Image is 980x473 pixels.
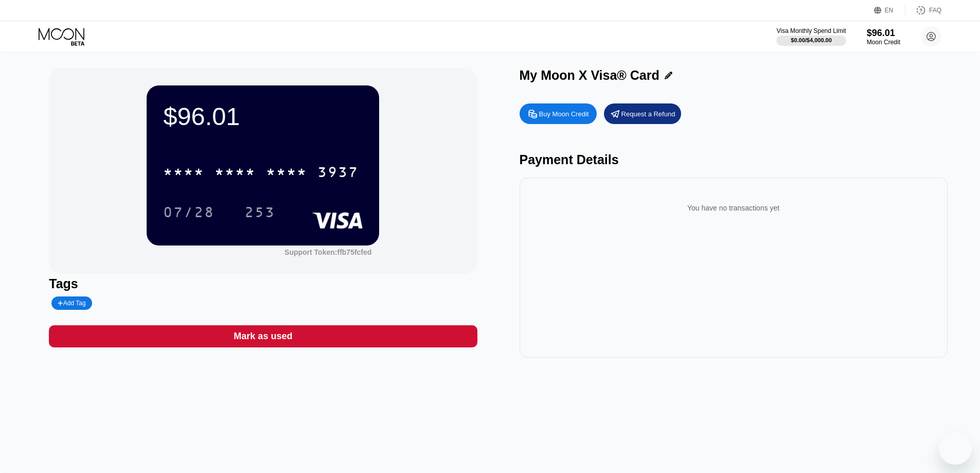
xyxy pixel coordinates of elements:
[234,330,292,342] div: Mark as used
[520,68,660,83] div: My Moon X Visa® Card
[539,110,589,118] div: Buy Moon Credit
[905,5,941,15] div: FAQ
[874,5,905,15] div: EN
[791,37,832,43] div: $0.00 / $4,000.00
[58,300,85,307] div: Add Tag
[284,248,371,256] div: Support Token: ffb75fcfed
[929,7,941,14] div: FAQ
[885,7,894,14] div: EN
[867,28,900,39] div: $96.01
[49,325,477,347] div: Mark as used
[528,194,939,222] div: You have no transactions yet
[604,103,681,124] div: Request a Refund
[155,199,222,225] div: 07/28
[51,296,92,310] div: Add Tag
[317,165,359,182] div: 3937
[244,205,275,222] div: 253
[237,199,283,225] div: 253
[49,276,477,291] div: Tags
[776,27,846,34] div: Visa Monthly Spend Limit
[621,110,675,118] div: Request a Refund
[520,103,597,124] div: Buy Moon Credit
[163,102,363,131] div: $96.01
[939,432,972,465] iframe: Button to launch messaging window
[520,152,948,167] div: Payment Details
[284,248,371,256] div: Support Token:ffb75fcfed
[867,39,900,46] div: Moon Credit
[163,205,215,222] div: 07/28
[776,27,846,46] div: Visa Monthly Spend Limit$0.00/$4,000.00
[867,28,900,46] div: $96.01Moon Credit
